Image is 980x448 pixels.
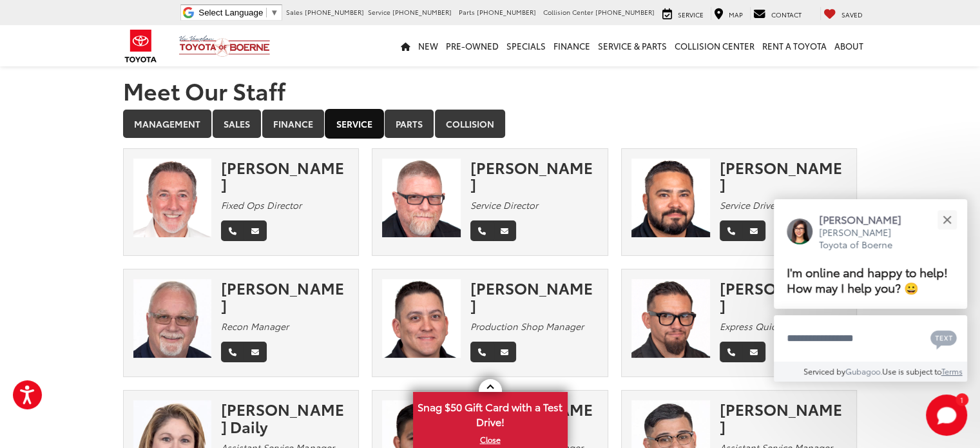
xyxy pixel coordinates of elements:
[841,10,863,19] span: Saved
[198,8,278,17] a: Select Language​
[123,110,211,138] a: Management
[221,279,349,313] div: [PERSON_NAME]
[941,365,963,376] a: Terms
[392,7,452,17] span: [PHONE_NUMBER]
[960,396,963,402] span: 1
[930,329,957,349] svg: Text
[262,110,324,138] a: Finance
[774,315,967,362] textarea: Type your message
[221,220,244,241] a: Phone
[470,159,598,193] div: [PERSON_NAME]
[442,25,503,66] a: Pre-Owned
[771,10,802,19] span: Contact
[927,324,961,353] button: Chat with SMS
[819,212,914,226] p: [PERSON_NAME]
[414,393,566,433] span: Snag $50 Gift Card with a Test Drive!
[678,10,704,19] span: Service
[470,320,584,333] em: Production Shop Manager
[787,263,948,296] span: I'm online and happy to help! How may I help you? 😀
[368,7,390,17] span: Service
[470,279,598,313] div: [PERSON_NAME]
[742,220,765,241] a: Email
[477,7,536,17] span: [PHONE_NUMBER]
[845,365,882,376] a: Gubagoo.
[244,220,267,241] a: Email
[729,10,743,19] span: Map
[414,25,442,66] a: New
[831,25,867,66] a: About
[221,342,244,362] a: Phone
[470,199,538,211] em: Service Director
[671,25,758,66] a: Collision Center
[720,279,847,313] div: [PERSON_NAME]
[659,7,707,20] a: Service
[133,279,212,358] img: Kent Thompson
[493,220,516,241] a: Email
[470,342,494,362] a: Phone
[543,7,593,17] span: Collision Center
[382,159,461,237] img: Isaac Miller
[221,400,349,434] div: [PERSON_NAME] Daily
[750,7,805,20] a: Contact
[198,8,263,17] span: Select Language
[117,25,165,67] img: Toyota
[742,342,765,362] a: Email
[266,8,267,17] span: ​
[720,400,847,434] div: [PERSON_NAME]
[270,8,278,17] span: ▼
[133,159,212,237] img: Johnny Marker
[221,320,289,333] em: Recon Manager
[720,199,816,211] em: Service Drive Manager
[503,25,550,66] a: Specials
[325,110,383,138] a: Service
[178,35,271,57] img: Vic Vaughan Toyota of Boerne
[819,226,914,251] p: [PERSON_NAME] Toyota of Boerne
[720,220,743,241] a: Phone
[720,342,743,362] a: Phone
[933,206,961,233] button: Close
[397,25,414,66] a: Home
[244,342,267,362] a: Email
[631,159,710,237] img: Robert Cazares
[758,25,831,66] a: Rent a Toyota
[123,77,858,103] h1: Meet Our Staff
[123,110,858,139] div: Department Tabs
[221,159,349,193] div: [PERSON_NAME]
[926,394,967,436] svg: Start Chat
[493,342,516,362] a: Email
[385,110,434,138] a: Parts
[550,25,594,66] a: Finance
[213,110,261,138] a: Sales
[820,7,866,20] a: My Saved Vehicles
[594,25,671,66] a: Service & Parts: Opens in a new tab
[470,220,494,241] a: Phone
[459,7,475,17] span: Parts
[221,199,302,211] em: Fixed Ops Director
[882,365,941,376] span: Use is subject to
[720,159,847,193] div: [PERSON_NAME]
[286,7,303,17] span: Sales
[631,279,710,358] img: Justin Delong
[711,7,746,20] a: Map
[720,320,845,333] em: Express Quick Lube Manager
[382,279,461,358] img: Eric Gallegos
[595,7,655,17] span: [PHONE_NUMBER]
[435,110,505,138] a: Collision
[305,7,364,17] span: [PHONE_NUMBER]
[926,394,967,436] button: Toggle Chat Window
[774,199,967,382] div: Close[PERSON_NAME][PERSON_NAME] Toyota of BoerneI'm online and happy to help! How may I help you?...
[803,365,845,376] span: Serviced by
